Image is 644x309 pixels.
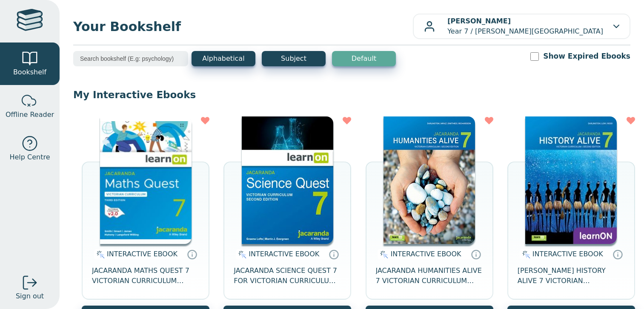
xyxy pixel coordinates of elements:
[613,249,623,259] a: Interactive eBooks are accessed online via the publisher’s portal. They contain interactive resou...
[9,152,50,162] span: Help Centre
[6,110,54,120] span: Offline Reader
[187,249,197,259] a: Interactive eBooks are accessed online via the publisher’s portal. They contain interactive resou...
[73,88,630,101] p: My Interactive Ebooks
[447,17,511,25] b: [PERSON_NAME]
[518,266,625,286] span: [PERSON_NAME] HISTORY ALIVE 7 VICTORIAN CURRICULUM LEARNON EBOOK 2E
[376,266,483,286] span: JACARANDA HUMANITIES ALIVE 7 VICTORIAN CURRICULUM LEARNON EBOOK 2E
[525,116,617,244] img: d4781fba-7f91-e911-a97e-0272d098c78b.jpg
[532,250,603,258] span: INTERACTIVE EBOOK
[13,67,46,77] span: Bookshelf
[471,249,481,259] a: Interactive eBooks are accessed online via the publisher’s portal. They contain interactive resou...
[100,116,192,244] img: b87b3e28-4171-4aeb-a345-7fa4fe4e6e25.jpg
[94,249,105,260] img: interactive.svg
[332,51,396,66] button: Default
[413,14,630,39] button: [PERSON_NAME]Year 7 / [PERSON_NAME][GEOGRAPHIC_DATA]
[107,250,177,258] span: INTERACTIVE EBOOK
[447,16,603,37] p: Year 7 / [PERSON_NAME][GEOGRAPHIC_DATA]
[242,116,333,244] img: 329c5ec2-5188-ea11-a992-0272d098c78b.jpg
[520,249,530,260] img: interactive.svg
[378,249,388,260] img: interactive.svg
[249,250,319,258] span: INTERACTIVE EBOOK
[16,291,44,301] span: Sign out
[329,249,339,259] a: Interactive eBooks are accessed online via the publisher’s portal. They contain interactive resou...
[262,51,326,66] button: Subject
[236,249,246,260] img: interactive.svg
[234,266,341,286] span: JACARANDA SCIENCE QUEST 7 FOR VICTORIAN CURRICULUM LEARNON 2E EBOOK
[391,250,461,258] span: INTERACTIVE EBOOK
[92,266,199,286] span: JACARANDA MATHS QUEST 7 VICTORIAN CURRICULUM LEARNON EBOOK 3E
[73,51,188,66] input: Search bookshelf (E.g: psychology)
[384,116,475,244] img: 429ddfad-7b91-e911-a97e-0272d098c78b.jpg
[192,51,255,66] button: Alphabetical
[73,17,413,36] span: Your Bookshelf
[543,51,630,62] label: Show Expired Ebooks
